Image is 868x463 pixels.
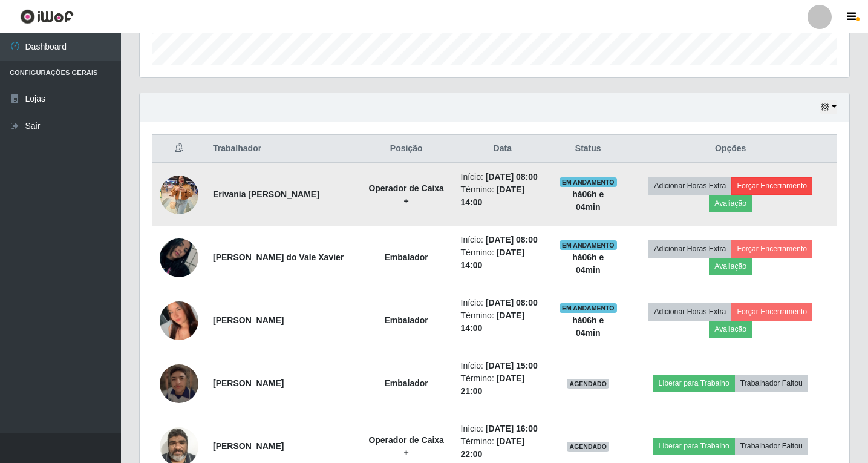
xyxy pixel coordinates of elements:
[486,424,538,433] time: [DATE] 16:00
[567,442,609,452] span: AGENDADO
[735,375,808,392] button: Trabalhador Faltou
[560,303,617,313] span: EM ANDAMENTO
[206,135,359,163] th: Trabalhador
[213,315,284,325] strong: [PERSON_NAME]
[648,303,731,320] button: Adicionar Horas Extra
[648,177,731,194] button: Adicionar Horas Extra
[160,223,198,292] img: 1753031144832.jpeg
[567,379,609,389] span: AGENDADO
[368,183,444,206] strong: Operador de Caixa +
[461,422,545,435] li: Início:
[653,438,735,455] button: Liberar para Trabalho
[709,321,752,338] button: Avaliação
[213,189,319,199] strong: Erivania [PERSON_NAME]
[486,172,538,182] time: [DATE] 08:00
[735,438,808,455] button: Trabalhador Faltou
[461,309,545,335] li: Término:
[731,303,812,320] button: Forçar Encerramento
[572,252,604,275] strong: há 06 h e 04 min
[572,189,604,212] strong: há 06 h e 04 min
[648,240,731,257] button: Adicionar Horas Extra
[384,315,428,325] strong: Embalador
[461,183,545,209] li: Término:
[461,435,545,461] li: Término:
[359,135,454,163] th: Posição
[368,435,444,458] strong: Operador de Caixa +
[709,258,752,275] button: Avaliação
[20,9,74,24] img: CoreUI Logo
[160,169,198,220] img: 1756522276580.jpeg
[572,315,604,338] strong: há 06 h e 04 min
[486,298,538,307] time: [DATE] 08:00
[384,252,428,262] strong: Embalador
[709,195,752,212] button: Avaliação
[461,297,545,309] li: Início:
[213,441,284,451] strong: [PERSON_NAME]
[653,375,735,392] button: Liberar para Trabalho
[486,235,538,245] time: [DATE] 08:00
[461,372,545,398] li: Término:
[213,378,284,388] strong: [PERSON_NAME]
[384,378,428,388] strong: Embalador
[731,240,812,257] button: Forçar Encerramento
[160,364,198,403] img: 1756318117701.jpeg
[731,177,812,194] button: Forçar Encerramento
[624,135,837,163] th: Opções
[560,177,617,187] span: EM ANDAMENTO
[461,171,545,183] li: Início:
[454,135,552,163] th: Data
[560,240,617,250] span: EM ANDAMENTO
[552,135,624,163] th: Status
[160,277,198,364] img: 1756303335716.jpeg
[461,360,545,372] li: Início:
[486,361,538,370] time: [DATE] 15:00
[213,252,344,262] strong: [PERSON_NAME] do Vale Xavier
[461,234,545,246] li: Início:
[461,246,545,272] li: Término:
